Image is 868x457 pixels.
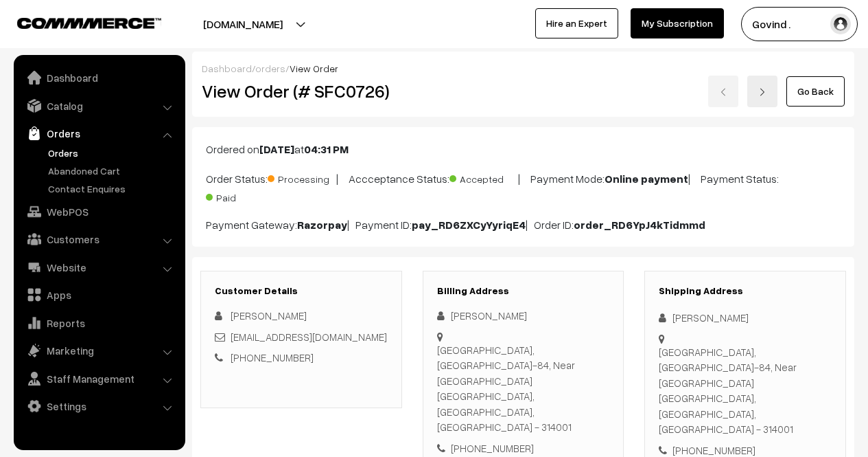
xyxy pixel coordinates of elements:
[758,88,766,96] img: right-arrow.png
[45,164,180,178] a: Abandoned Cart
[202,63,252,74] a: Dashboard
[17,121,180,146] a: Orders
[741,7,858,41] button: Govind .
[631,8,724,38] a: My Subscription
[202,80,402,102] h2: View Order (# SFC0726)
[659,285,832,297] h3: Shipping Address
[17,255,180,280] a: Website
[231,309,307,322] span: [PERSON_NAME]
[202,61,845,76] div: / /
[449,168,518,186] span: Accepted
[659,344,832,437] div: [GEOGRAPHIC_DATA], [GEOGRAPHIC_DATA]-84, Near [GEOGRAPHIC_DATA] [GEOGRAPHIC_DATA], [GEOGRAPHIC_DA...
[206,141,841,157] p: Ordered on at
[231,331,387,343] a: [EMAIL_ADDRESS][DOMAIN_NAME]
[17,394,180,419] a: Settings
[17,18,161,28] img: COMMMERCE
[45,181,180,196] a: Contact Enquires
[231,351,314,364] a: [PHONE_NUMBER]
[206,168,841,205] p: Order Status: | Accceptance Status: | Payment Mode: | Payment Status:
[45,146,180,160] a: Orders
[215,285,388,297] h3: Customer Details
[574,218,705,232] b: order_RD6YpJ4kTidmmd
[255,63,285,74] a: orders
[17,366,180,391] a: Staff Management
[17,14,137,30] a: COMMMERCE
[437,441,610,456] div: [PHONE_NUMBER]
[659,310,832,326] div: [PERSON_NAME]
[535,8,618,38] a: Hire an Expert
[605,172,688,186] b: Online payment
[437,285,610,297] h3: Billing Address
[830,14,851,34] img: user
[155,7,331,41] button: [DOMAIN_NAME]
[17,227,180,252] a: Customers
[259,142,294,156] b: [DATE]
[17,65,180,90] a: Dashboard
[290,63,338,74] span: View Order
[304,142,349,156] b: 04:31 PM
[17,282,180,307] a: Apps
[17,311,180,335] a: Reports
[17,93,180,118] a: Catalog
[412,218,526,232] b: pay_RD6ZXCyYyriqE4
[437,308,610,324] div: [PERSON_NAME]
[17,338,180,363] a: Marketing
[786,76,845,107] a: Go Back
[17,199,180,224] a: WebPOS
[206,187,274,205] span: Paid
[206,216,841,233] p: Payment Gateway: | Payment ID: | Order ID:
[437,342,610,435] div: [GEOGRAPHIC_DATA], [GEOGRAPHIC_DATA]-84, Near [GEOGRAPHIC_DATA] [GEOGRAPHIC_DATA], [GEOGRAPHIC_DA...
[268,168,336,186] span: Processing
[297,218,347,232] b: Razorpay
